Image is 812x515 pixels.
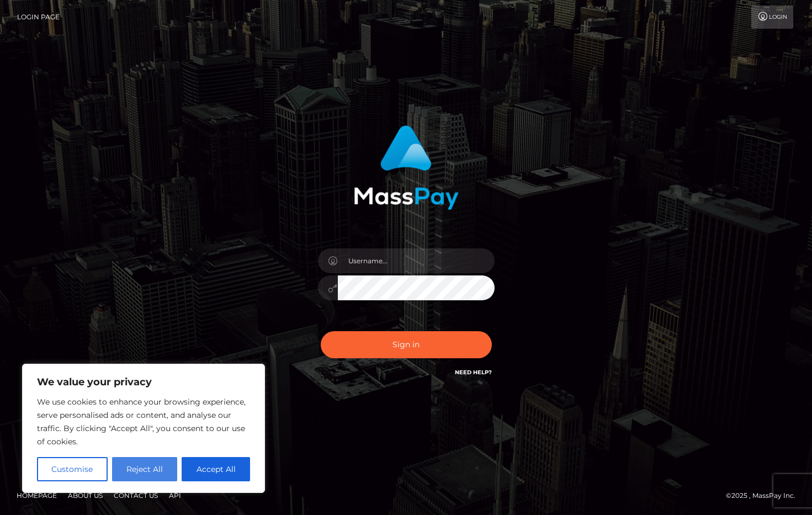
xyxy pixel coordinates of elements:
[63,487,107,504] a: About Us
[112,457,178,481] button: Reject All
[37,375,250,389] p: We value your privacy
[338,248,495,273] input: Username...
[37,457,108,481] button: Customise
[12,487,61,504] a: Homepage
[751,6,793,29] a: Login
[37,395,250,448] p: We use cookies to enhance your browsing experience, serve personalised ads or content, and analys...
[164,487,185,504] a: API
[354,125,459,210] img: MassPay Login
[321,331,492,358] button: Sign in
[109,487,162,504] a: Contact Us
[22,364,265,493] div: We value your privacy
[17,6,60,29] a: Login Page
[455,369,492,376] a: Need Help?
[726,490,804,502] div: © 2025 , MassPay Inc.
[182,457,250,481] button: Accept All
